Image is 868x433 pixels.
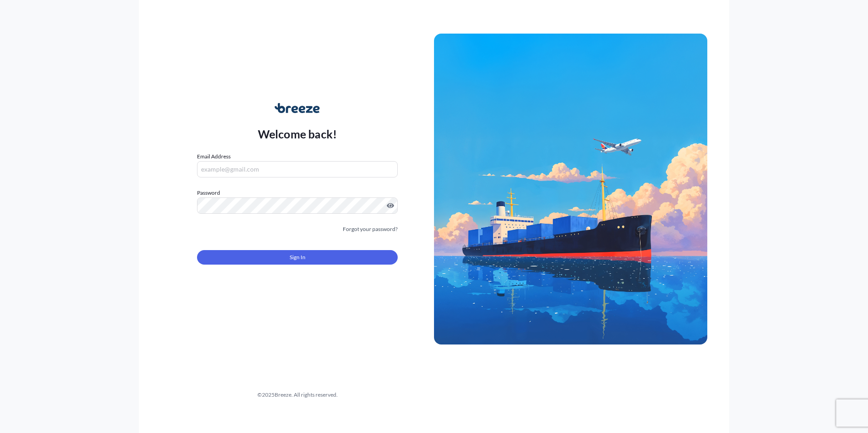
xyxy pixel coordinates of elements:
button: Show password [387,202,394,209]
button: Sign In [197,250,398,265]
input: example@gmail.com [197,161,398,177]
a: Forgot your password? [343,225,398,234]
p: Welcome back! [258,127,337,141]
label: Email Address [197,152,231,161]
div: © 2025 Breeze. All rights reserved. [161,390,434,399]
img: Ship illustration [434,34,707,344]
span: Sign In [290,253,306,262]
label: Password [197,188,398,197]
